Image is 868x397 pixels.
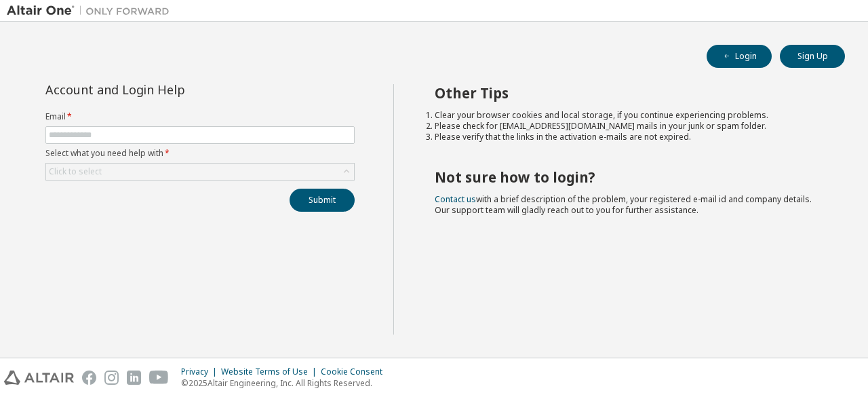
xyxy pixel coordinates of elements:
h2: Not sure how to login? [435,168,821,186]
label: Email [45,111,355,122]
div: Privacy [181,366,221,377]
img: altair_logo.svg [4,371,74,385]
li: Please verify that the links in the activation e-mails are not expired. [435,132,821,143]
h2: Other Tips [435,84,821,102]
label: Select what you need help with [45,148,355,159]
button: Submit [290,189,355,212]
p: © 2025 Altair Engineering, Inc. All Rights Reserved. [181,377,391,389]
img: Altair One [7,4,176,18]
div: Cookie Consent [321,366,391,377]
div: Click to select [46,164,354,180]
a: Contact us [435,193,476,205]
div: Website Terms of Use [221,366,321,377]
img: linkedin.svg [127,371,141,385]
li: Clear your browser cookies and local storage, if you continue experiencing problems. [435,110,821,121]
img: youtube.svg [149,371,169,385]
div: Click to select [49,166,102,177]
span: with a brief description of the problem, your registered e-mail id and company details. Our suppo... [435,193,812,216]
button: Login [707,45,772,68]
div: Account and Login Help [45,84,293,95]
button: Sign Up [780,45,845,68]
img: instagram.svg [104,371,119,385]
img: facebook.svg [82,371,96,385]
li: Please check for [EMAIL_ADDRESS][DOMAIN_NAME] mails in your junk or spam folder. [435,121,821,132]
